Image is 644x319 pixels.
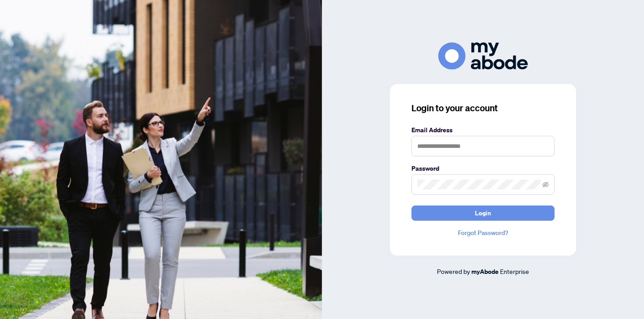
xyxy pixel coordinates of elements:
span: Enterprise [500,267,529,275]
a: myAbode [471,267,499,277]
label: Email Address [411,125,555,135]
span: Powered by [437,267,470,275]
a: Forgot Password? [411,228,555,238]
img: ma-logo [438,42,528,70]
button: Login [411,206,555,221]
span: eye-invisible [542,181,549,188]
label: Password [411,164,555,173]
span: Login [475,206,491,220]
h3: Login to your account [411,102,555,114]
